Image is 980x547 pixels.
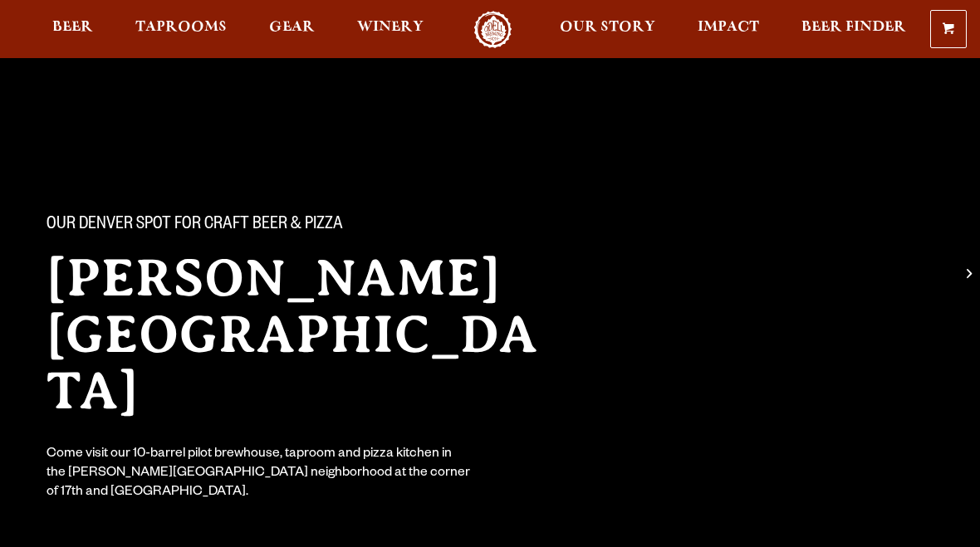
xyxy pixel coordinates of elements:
[125,11,238,48] a: Taprooms
[357,21,424,34] span: Winery
[258,11,326,48] a: Gear
[135,21,227,34] span: Taprooms
[801,21,906,34] span: Beer Finder
[549,11,666,48] a: Our Story
[687,11,770,48] a: Impact
[42,11,104,48] a: Beer
[560,21,655,34] span: Our Story
[346,11,434,48] a: Winery
[47,446,472,503] div: Come visit our 10-barrel pilot brewhouse, taproom and pizza kitchen in the [PERSON_NAME][GEOGRAPH...
[52,21,93,34] span: Beer
[791,11,917,48] a: Beer Finder
[462,11,524,48] a: Odell Home
[698,21,759,34] span: Impact
[269,21,315,34] span: Gear
[47,250,565,419] h2: [PERSON_NAME][GEOGRAPHIC_DATA]
[47,215,343,237] span: Our Denver spot for craft beer & pizza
